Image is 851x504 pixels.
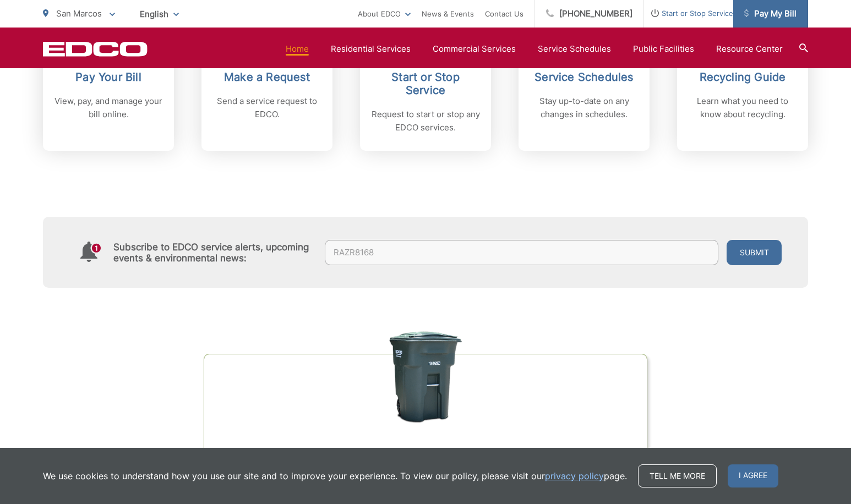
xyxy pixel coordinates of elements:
button: Submit [727,240,782,265]
a: Public Facilities [633,42,694,56]
h2: Pay Your Bill [54,70,163,84]
a: Contact Us [485,7,523,20]
span: Pay My Bill [744,7,797,20]
a: News & Events [422,7,474,20]
a: About EDCO [358,7,411,20]
span: English [132,4,187,24]
a: Tell me more [638,464,717,487]
p: Send a service request to EDCO. [212,95,321,121]
input: Enter your email address... [325,240,719,265]
h2: Start or Stop Service [371,70,480,97]
p: Learn what you need to know about recycling. [688,95,797,121]
a: EDCD logo. Return to the homepage. [43,41,148,57]
p: View, pay, and manage your bill online. [54,95,163,121]
p: Request to start or stop any EDCO services. [371,108,480,134]
h2: Service Schedules [530,70,639,84]
a: Service Schedules [538,42,611,56]
h2: Make a Request [212,70,321,84]
a: privacy policy [545,469,604,483]
a: Resource Center [716,42,783,56]
h4: Subscribe to EDCO service alerts, upcoming events & environmental news: [113,242,314,264]
span: I agree [728,464,778,487]
h2: Recycling Guide [688,70,797,84]
h2: Organics Green Cart Challenge [232,447,619,460]
span: San Marcos [56,8,102,19]
p: Stay up-to-date on any changes in schedules. [530,95,639,121]
a: Residential Services [331,42,411,56]
a: Commercial Services [433,42,516,56]
p: We use cookies to understand how you use our site and to improve your experience. To view our pol... [43,469,627,483]
a: Home [286,42,309,56]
